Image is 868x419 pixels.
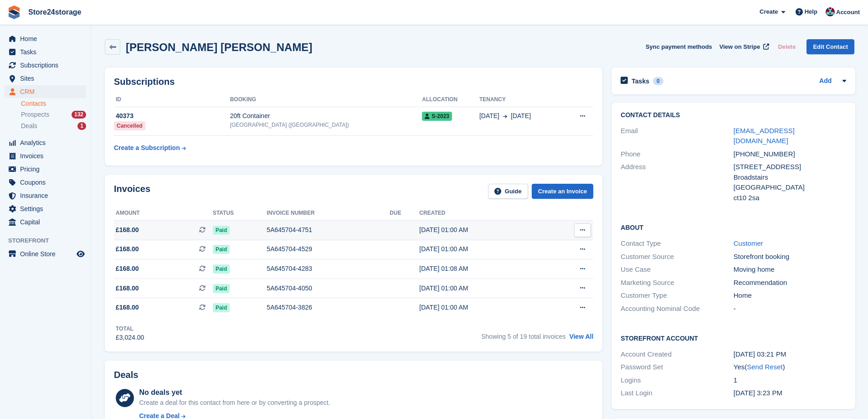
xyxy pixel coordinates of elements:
span: Account [836,8,860,17]
a: Store24storage [25,5,85,20]
img: George [826,7,835,16]
span: Help [805,7,817,16]
img: stora-icon-8386f47178a22dfd0bd8f6a31ec36ba5ce8667c1dd55bd0f319d3a0aa187defe.svg [7,5,21,19]
span: Create [760,7,778,16]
